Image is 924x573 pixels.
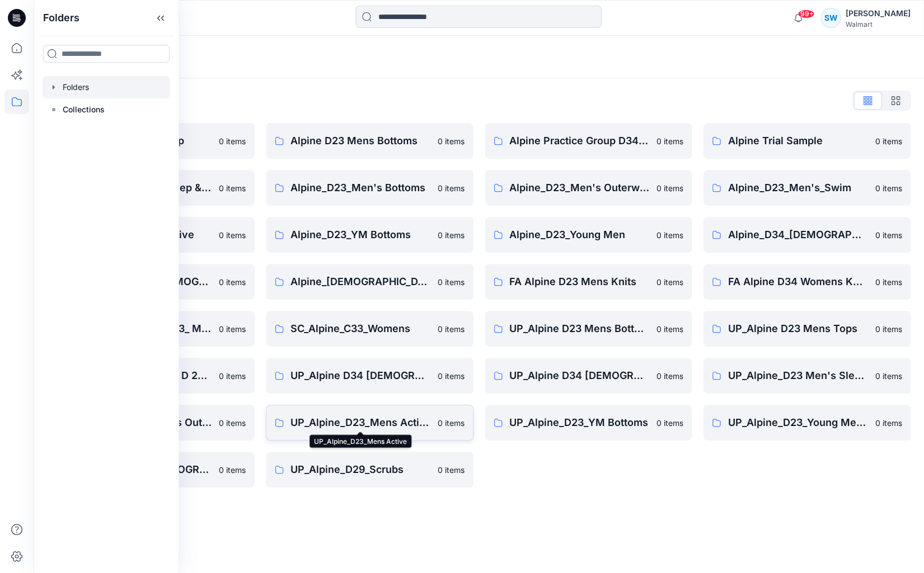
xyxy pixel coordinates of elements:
[266,405,473,441] a: UP_Alpine_D23_Mens Active0 items
[875,229,902,241] p: 0 items
[219,417,246,429] p: 0 items
[703,217,911,253] a: Alpine_D34_[DEMOGRAPHIC_DATA] Active0 items
[438,182,465,194] p: 0 items
[703,405,911,441] a: UP_Alpine_D23_Young Mens (YM)0 items
[703,123,911,159] a: Alpine Trial Sample0 items
[438,464,465,476] p: 0 items
[728,227,868,243] p: Alpine_D34_[DEMOGRAPHIC_DATA] Active
[266,123,473,159] a: Alpine D23 Mens Bottoms0 items
[728,133,868,149] p: Alpine Trial Sample
[438,417,465,429] p: 0 items
[266,264,473,300] a: Alpine_[DEMOGRAPHIC_DATA] Dotcom0 items
[290,462,431,477] p: UP_Alpine_D29_Scrubs
[509,133,650,149] p: Alpine Practice Group D34_[DEMOGRAPHIC_DATA] active_P2
[219,323,246,335] p: 0 items
[219,135,246,147] p: 0 items
[875,417,902,429] p: 0 items
[290,133,431,149] p: Alpine D23 Mens Bottoms
[845,20,910,29] div: Walmart
[219,276,246,288] p: 0 items
[509,321,650,337] p: UP_Alpine D23 Mens Bottoms
[875,370,902,382] p: 0 items
[219,182,246,194] p: 0 items
[728,368,868,383] p: UP_Alpine_D23 Men's Sleep & Lounge
[509,274,650,290] p: FA Alpine D23 Mens Knits
[290,321,431,337] p: SC_Alpine_C33_Womens
[266,311,473,347] a: SC_Alpine_C33_Womens0 items
[875,276,902,288] p: 0 items
[290,274,431,290] p: Alpine_[DEMOGRAPHIC_DATA] Dotcom
[290,180,431,196] p: Alpine_D23_Men's Bottoms
[438,229,465,241] p: 0 items
[728,274,868,290] p: FA Alpine D34 Womens Knits
[656,417,683,429] p: 0 items
[290,415,431,430] p: UP_Alpine_D23_Mens Active
[875,323,902,335] p: 0 items
[656,135,683,147] p: 0 items
[656,323,683,335] p: 0 items
[485,217,692,253] a: Alpine_D23_Young Men0 items
[728,415,868,430] p: UP_Alpine_D23_Young Mens (YM)
[703,264,911,300] a: FA Alpine D34 Womens Knits0 items
[728,321,868,337] p: UP_Alpine D23 Mens Tops
[290,368,431,383] p: UP_Alpine D34 [DEMOGRAPHIC_DATA] Active
[219,370,246,382] p: 0 items
[845,7,910,20] div: [PERSON_NAME]
[875,135,902,147] p: 0 items
[290,227,431,243] p: Alpine_D23_YM Bottoms
[266,452,473,487] a: UP_Alpine_D29_Scrubs0 items
[485,264,692,300] a: FA Alpine D23 Mens Knits0 items
[485,358,692,394] a: UP_Alpine D34 [DEMOGRAPHIC_DATA] Ozark Trail Swim0 items
[509,227,650,243] p: Alpine_D23_Young Men
[438,276,465,288] p: 0 items
[266,217,473,253] a: Alpine_D23_YM Bottoms0 items
[219,229,246,241] p: 0 items
[485,405,692,441] a: UP_Alpine_D23_YM Bottoms0 items
[485,170,692,206] a: Alpine_D23_Men's Outerwear0 items
[63,103,105,116] p: Collections
[509,368,650,383] p: UP_Alpine D34 [DEMOGRAPHIC_DATA] Ozark Trail Swim
[219,464,246,476] p: 0 items
[509,415,650,430] p: UP_Alpine_D23_YM Bottoms
[438,323,465,335] p: 0 items
[438,370,465,382] p: 0 items
[728,180,868,196] p: Alpine_D23_Men's_Swim
[656,276,683,288] p: 0 items
[703,170,911,206] a: Alpine_D23_Men's_Swim0 items
[656,370,683,382] p: 0 items
[656,182,683,194] p: 0 items
[875,182,902,194] p: 0 items
[703,358,911,394] a: UP_Alpine_D23 Men's Sleep & Lounge0 items
[656,229,683,241] p: 0 items
[798,10,814,18] span: 99+
[509,180,650,196] p: Alpine_D23_Men's Outerwear
[438,135,465,147] p: 0 items
[703,311,911,347] a: UP_Alpine D23 Mens Tops0 items
[266,170,473,206] a: Alpine_D23_Men's Bottoms0 items
[485,123,692,159] a: Alpine Practice Group D34_[DEMOGRAPHIC_DATA] active_P20 items
[485,311,692,347] a: UP_Alpine D23 Mens Bottoms0 items
[266,358,473,394] a: UP_Alpine D34 [DEMOGRAPHIC_DATA] Active0 items
[820,8,841,28] div: SW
